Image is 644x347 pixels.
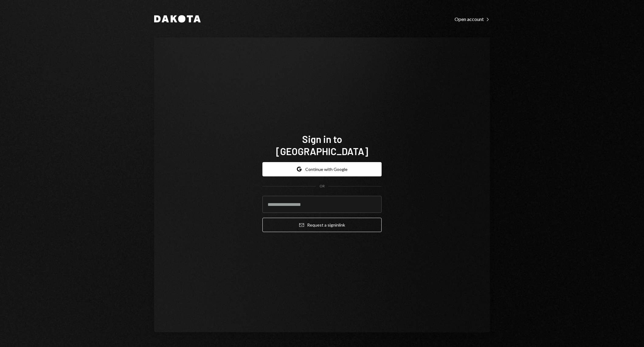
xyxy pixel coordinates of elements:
h1: Sign in to [GEOGRAPHIC_DATA] [262,133,382,157]
a: Open account [455,16,490,22]
div: OR [320,184,325,189]
button: Request a signinlink [262,218,382,232]
div: Open account [455,16,490,22]
button: Continue with Google [262,162,382,176]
